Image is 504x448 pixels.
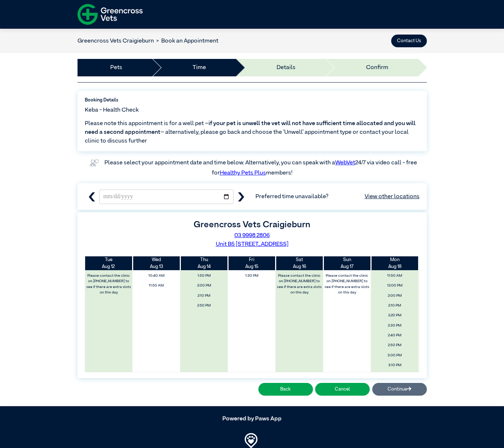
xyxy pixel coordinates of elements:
[373,272,417,280] span: 11:50 AM
[180,256,228,270] th: Aug 14
[135,272,178,280] span: 10:40 AM
[373,361,417,369] span: 3:10 PM
[132,256,180,270] th: Aug 13
[258,383,313,396] button: Back
[228,256,275,270] th: Aug 15
[373,341,417,349] span: 2:50 PM
[85,106,139,115] span: Keba - Health Check
[182,272,226,280] span: 1:50 PM
[234,233,270,239] a: 03 9998 2806
[373,331,417,340] span: 2:40 PM
[104,160,418,176] label: Please select your appointment date and time below. Alternatively, you can speak with a 24/7 via ...
[275,256,323,270] th: Aug 16
[182,292,226,300] span: 2:10 PM
[391,35,427,47] button: Contact Us
[216,241,289,247] a: Unit B5 [STREET_ADDRESS]
[193,63,206,72] a: Time
[373,292,417,300] span: 2:00 PM
[87,157,101,169] img: vet
[182,281,226,290] span: 2:00 PM
[335,160,355,166] a: WebVet
[371,256,418,270] th: Aug 18
[323,256,371,270] th: Aug 17
[85,121,416,135] span: if your pet is unwell the vet will not have sufficient time allocated and you will need a second ...
[373,351,417,360] span: 3:00 PM
[373,281,417,290] span: 12:00 PM
[230,272,274,280] span: 1:30 PM
[276,272,323,297] label: Please contact the clinic on [PHONE_NUMBER] to see if there are extra slots on this day
[135,281,178,290] span: 11:50 AM
[85,256,133,270] th: Aug 12
[85,119,420,145] span: Please note this appointment is for a well pet – – alternatively, please go back and choose the ‘...
[78,37,219,45] nav: breadcrumb
[324,272,370,297] label: Please contact the clinic on [PHONE_NUMBER] to see if there are extra slots on this day
[365,192,420,201] a: View other locations
[78,2,143,27] img: f-logo
[154,37,219,45] li: Book an Appointment
[78,416,427,423] h5: Powered by Paws App
[373,311,417,320] span: 2:20 PM
[182,301,226,310] span: 2:50 PM
[255,192,419,201] span: Preferred time unavailable?
[194,220,310,229] label: Greencross Vets Craigieburn
[78,38,154,44] a: Greencross Vets Craigieburn
[373,321,417,330] span: 2:30 PM
[85,97,420,104] label: Booking Details
[373,301,417,310] span: 2:10 PM
[86,272,132,297] label: Please contact the clinic on [PHONE_NUMBER] to see if there are extra slots on this day
[315,383,370,396] button: Cancel
[373,371,417,379] span: 4:00 PM
[220,170,266,176] a: Healthy Pets Plus
[110,63,122,72] a: Pets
